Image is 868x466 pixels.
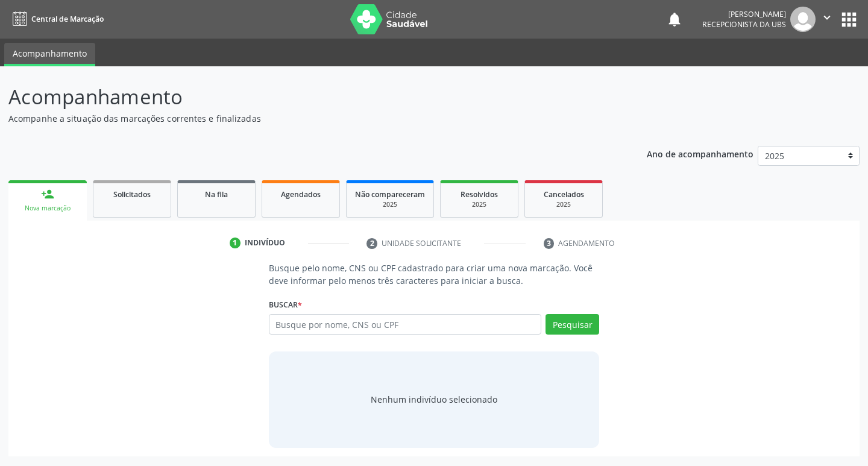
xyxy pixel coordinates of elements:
[790,7,816,32] img: img
[4,43,95,66] a: Acompanhamento
[230,238,241,248] div: 1
[816,7,838,32] button: 
[113,189,151,200] span: Solicitados
[269,262,600,287] p: Busque pelo nome, CNS ou CPF cadastrado para criar uma nova marcação. Você deve informar pelo men...
[533,200,594,209] div: 2025
[31,14,104,24] span: Central de Marcação
[41,187,54,201] div: person_add
[544,189,584,200] span: Cancelados
[702,9,786,19] div: [PERSON_NAME]
[820,11,834,24] i: 
[17,204,78,213] div: Nova marcação
[647,146,753,161] p: Ano de acompanhamento
[355,200,425,209] div: 2025
[449,200,509,209] div: 2025
[205,189,228,200] span: Na fila
[281,189,321,200] span: Agendados
[702,19,786,30] span: Recepcionista da UBS
[355,189,425,200] span: Não compareceram
[269,295,302,314] label: Buscar
[245,238,285,248] div: Indivíduo
[8,112,604,125] p: Acompanhe a situação das marcações correntes e finalizadas
[8,9,104,29] a: Central de Marcação
[666,11,683,28] button: notifications
[371,393,497,406] div: Nenhum indivíduo selecionado
[269,314,542,335] input: Busque por nome, CNS ou CPF
[838,9,860,30] button: apps
[8,82,604,112] p: Acompanhamento
[546,314,599,335] button: Pesquisar
[461,189,498,200] span: Resolvidos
